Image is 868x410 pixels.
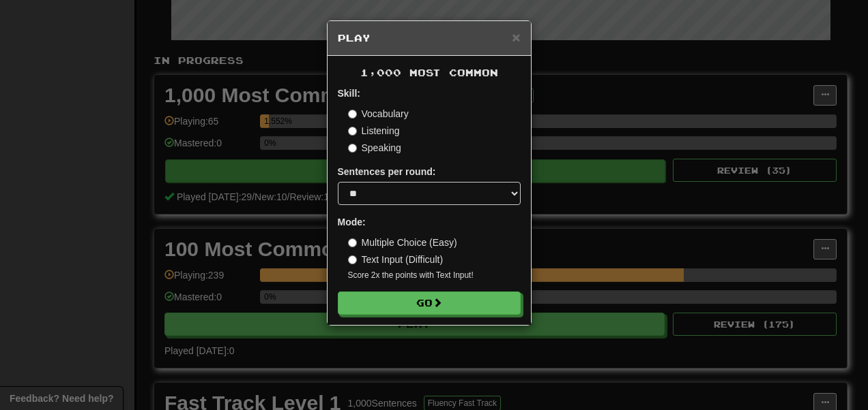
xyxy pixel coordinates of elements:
strong: Mode: [338,217,366,227]
label: Text Input (Difficult) [348,253,444,266]
input: Text Input (Difficult) [348,255,357,264]
span: × [512,29,520,45]
h5: Play [338,31,521,45]
small: Score 2x the points with Text Input ! [348,270,521,281]
button: Go [338,291,521,315]
button: Close [512,30,520,44]
label: Multiple Choice (Easy) [348,236,457,249]
strong: Skill: [338,88,360,99]
input: Vocabulary [348,110,357,119]
label: Speaking [348,141,401,155]
label: Vocabulary [348,107,409,121]
label: Listening [348,124,400,138]
label: Sentences per round: [338,165,436,178]
input: Speaking [348,144,357,153]
span: 1,000 Most Common [360,67,498,78]
input: Listening [348,127,357,136]
input: Multiple Choice (Easy) [348,238,357,247]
